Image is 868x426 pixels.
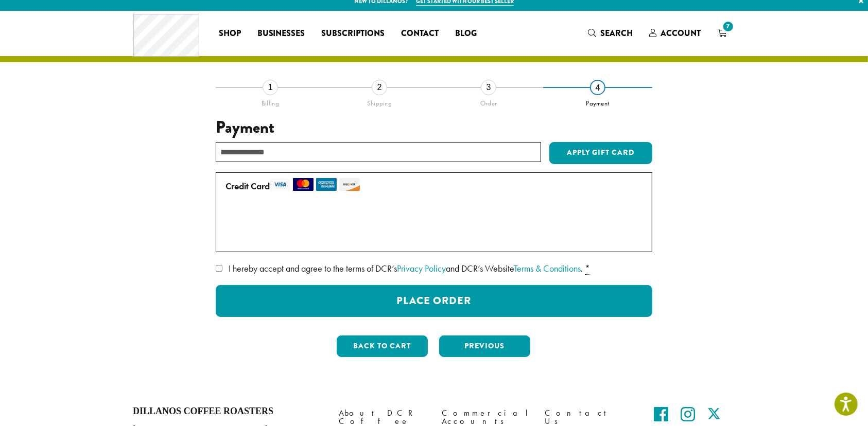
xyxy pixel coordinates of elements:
button: Apply Gift Card [549,142,652,165]
label: Credit Card [225,178,638,194]
div: 1 [263,80,278,95]
span: Blog [456,27,477,40]
h3: Payment [216,118,652,137]
a: Privacy Policy [397,262,446,274]
div: 2 [372,80,387,95]
span: Subscriptions [322,27,385,40]
span: Contact [402,27,439,40]
span: Businesses [257,27,305,40]
div: 4 [590,80,605,95]
button: Previous [439,335,530,357]
img: visa [270,178,290,191]
div: 3 [481,80,496,95]
abbr: required [585,262,590,275]
img: discover [339,178,360,191]
button: Back to cart [337,335,428,357]
img: amex [316,178,337,191]
div: Shipping [325,95,434,108]
span: 7 [721,20,735,33]
a: Shop [211,25,249,42]
div: Order [434,95,543,108]
div: Payment [543,95,652,108]
img: mastercard [293,178,314,191]
a: Search [580,25,641,42]
span: Search [600,27,633,39]
input: I hereby accept and agree to the terms of DCR’sPrivacy Policyand DCR’s WebsiteTerms & Conditions. * [216,265,222,272]
h4: Dillanos Coffee Roasters [133,406,323,417]
button: Place Order [216,285,652,317]
a: Terms & Conditions [514,262,581,274]
div: Billing [216,95,325,108]
span: Shop [219,27,241,40]
span: Account [661,27,701,39]
span: I hereby accept and agree to the terms of DCR’s and DCR’s Website . [229,262,583,274]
